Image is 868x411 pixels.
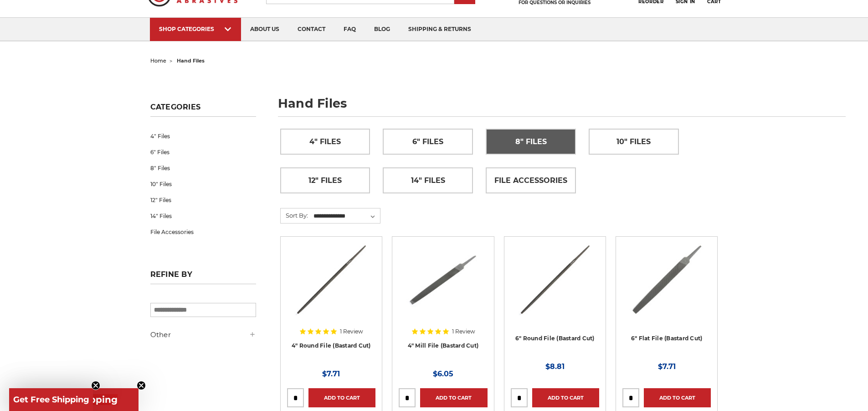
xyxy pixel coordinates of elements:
[631,335,703,342] a: 6" Flat File (Bastard Cut)
[452,329,475,334] span: 1 Review
[9,388,93,411] div: Get Free ShippingClose teaser
[150,128,256,144] a: 4" Files
[150,176,256,192] a: 10" Files
[281,129,370,154] a: 4" Files
[150,160,256,176] a: 8" Files
[616,134,651,150] span: 10" Files
[9,388,139,411] div: Get Free ShippingClose teaser
[494,173,567,188] span: File Accessories
[312,209,380,223] select: Sort By:
[177,57,205,64] span: hand files
[433,369,453,378] span: $6.05
[150,144,256,160] a: 6" Files
[420,388,487,407] a: Add to Cart
[281,208,308,222] label: Sort By:
[294,243,368,316] img: 4 Inch Round File Bastard Cut, Double Cut
[532,388,599,407] a: Add to Cart
[515,335,595,342] a: 6" Round File (Bastard Cut)
[288,18,334,41] a: contact
[150,224,256,240] a: File Accessories
[150,192,256,208] a: 12" Files
[334,18,365,41] a: faq
[13,395,89,405] span: Get Free Shipping
[281,168,370,193] a: 12" Files
[406,243,479,316] img: 4" Mill File Bastard Cut
[622,243,711,332] a: 6" Flat Bastard File
[383,129,473,154] a: 6" Files
[150,208,256,224] a: 14" Files
[322,369,340,378] span: $7.71
[399,243,487,332] a: 4" Mill File Bastard Cut
[150,57,166,64] a: home
[150,103,256,117] h5: Categories
[308,388,375,407] a: Add to Cart
[137,381,146,390] button: Close teaser
[486,168,575,193] a: File Accessories
[658,362,676,371] span: $7.71
[408,342,479,349] a: 4" Mill File (Bastard Cut)
[545,362,565,371] span: $8.81
[383,168,473,193] a: 14" Files
[309,134,341,150] span: 4" Files
[412,134,443,150] span: 6" Files
[278,97,846,117] h1: hand files
[150,329,256,340] h5: Other
[589,129,678,154] a: 10" Files
[91,381,100,390] button: Close teaser
[511,243,599,332] a: 6 Inch Round File Bastard Cut, Double Cut
[399,18,480,41] a: shipping & returns
[630,243,704,316] img: 6" Flat Bastard File
[292,342,371,349] a: 4" Round File (Bastard Cut)
[411,173,445,188] span: 14" Files
[365,18,399,41] a: blog
[486,129,575,154] a: 8" Files
[515,134,547,150] span: 8" Files
[241,18,288,41] a: about us
[308,173,342,188] span: 12" Files
[644,388,711,407] a: Add to Cart
[340,329,363,334] span: 1 Review
[159,26,232,32] div: SHOP CATEGORIES
[518,243,592,316] img: 6 Inch Round File Bastard Cut, Double Cut
[150,270,256,284] h5: Refine by
[287,243,375,332] a: 4 Inch Round File Bastard Cut, Double Cut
